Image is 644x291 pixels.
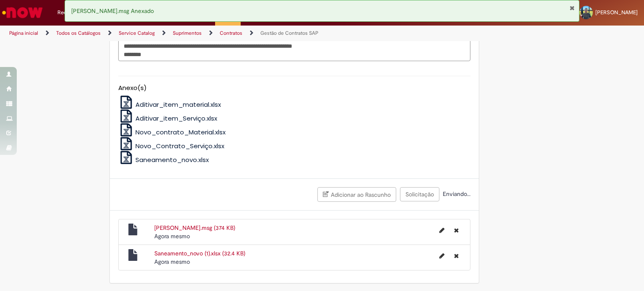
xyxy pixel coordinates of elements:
[118,142,225,150] a: Novo_Contrato_Serviço.xlsx
[9,30,38,36] a: Página inicial
[118,155,209,164] a: Saneamento_novo.xlsx
[135,155,209,164] span: Saneamento_novo.xlsx
[118,22,470,62] textarea: Descrição
[154,224,235,232] a: [PERSON_NAME].msg (374 KB)
[118,114,218,123] a: Aditivar_item_Serviço.xlsx
[135,114,217,123] span: Aditivar_item_Serviço.xlsx
[6,26,423,41] ul: Trilhas de página
[220,30,242,36] a: Contratos
[119,30,155,36] a: Service Catalog
[118,85,470,92] h5: Anexo(s)
[135,128,226,136] span: Novo_contrato_Material.xlsx
[569,5,575,11] button: Fechar Notificação
[154,250,245,257] a: Saneamento_novo (1).xlsx (32.4 KB)
[118,128,226,136] a: Novo_contrato_Material.xlsx
[173,30,202,36] a: Suprimentos
[260,30,318,36] a: Gestão de Contratos SAP
[154,258,190,265] span: Agora mesmo
[434,249,449,263] button: Editar nome de arquivo Saneamento_novo (1).xlsx
[118,100,221,109] a: Aditivar_item_material.xlsx
[595,9,638,16] span: [PERSON_NAME]
[1,4,44,21] img: ServiceNow
[449,224,464,237] button: Excluir FERNANDA BENTO DE AGUIAR CORDEIRO.msg
[434,224,449,237] button: Editar nome de arquivo FERNANDA BENTO DE AGUIAR CORDEIRO.msg
[154,258,190,265] time: 29/09/2025 10:03:45
[154,232,190,240] span: Agora mesmo
[135,142,224,150] span: Novo_Contrato_Serviço.xlsx
[56,30,101,36] a: Todos os Catálogos
[441,190,470,198] span: Enviando...
[71,7,154,15] span: [PERSON_NAME].msg Anexado
[154,232,190,240] time: 29/09/2025 10:03:51
[57,8,87,17] span: Requisições
[135,100,221,109] span: Aditivar_item_material.xlsx
[449,249,464,263] button: Excluir Saneamento_novo (1).xlsx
